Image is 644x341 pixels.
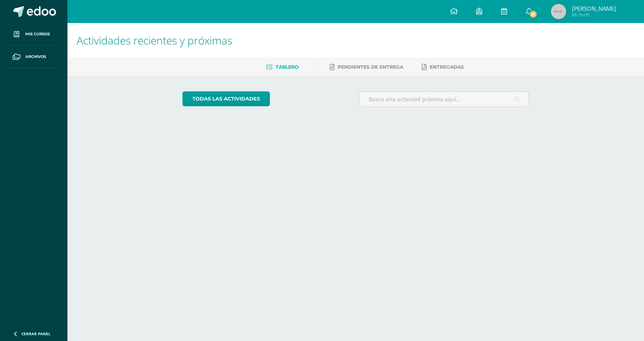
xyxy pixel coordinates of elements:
[25,31,50,37] span: Mis cursos
[430,64,464,70] span: Entregadas
[422,61,464,73] a: Entregadas
[551,4,566,19] img: 45x45
[25,54,46,60] span: Archivos
[338,64,403,70] span: Pendientes de entrega
[6,23,61,46] a: Mis cursos
[266,61,299,73] a: Tablero
[572,12,616,18] span: Mi Perfil
[572,5,616,12] span: [PERSON_NAME]
[182,91,270,106] a: todas las Actividades
[6,46,61,68] a: Archivos
[77,33,232,48] span: Actividades recientes y próximas
[330,61,403,73] a: Pendientes de entrega
[276,64,299,70] span: Tablero
[529,10,537,18] span: 31
[21,331,51,336] span: Cerrar panel
[359,92,529,107] input: Busca una actividad próxima aquí...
